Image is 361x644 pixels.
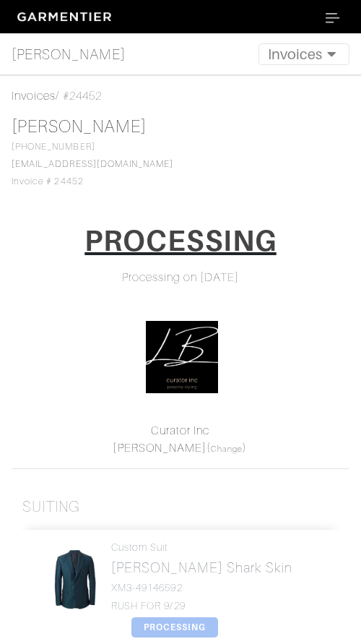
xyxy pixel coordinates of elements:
h2: [PERSON_NAME] Shark Skin [111,559,292,576]
h4: RUSH FOR 9/29 [111,600,292,612]
h1: PROCESSING [84,223,277,258]
img: VBJbxqFJNrXa7xGHgj7tkVQq [51,549,100,610]
div: / #24452 [12,87,349,105]
div: ( ) [28,422,332,457]
a: [PERSON_NAME] [12,117,147,136]
a: Curator Inc [151,424,210,437]
span: [PHONE_NUMBER] Invoice # 24452 [12,142,173,186]
img: garmentier-logo-header-white-b43fb05a5012e4ada735d5af1a66efaba907eab6374d6393d1fbf88cb4ef424d.png [12,7,120,27]
span: [PERSON_NAME] [12,43,126,65]
div: Processing on [DATE] [22,269,339,286]
a: Invoices [12,90,56,103]
a: PROCESSING [131,620,218,633]
a: [PERSON_NAME] [113,442,206,455]
a: [EMAIL_ADDRESS][DOMAIN_NAME] [12,159,173,169]
h4: Custom Suit [111,541,292,554]
a: PROCESSING [75,218,286,269]
span: PROCESSING [131,617,218,637]
a: [PERSON_NAME] [12,40,126,69]
button: Toggle navigation [316,6,349,27]
h3: Suiting [22,498,80,516]
a: Custom Suit [PERSON_NAME] Shark Skin XM3-49146592 RUSH FOR 9/29 [111,541,292,611]
img: menu_icon-7755f865694eea3fb4fb14317b3345316082ae68df1676627169483aed1b22b2.svg [326,13,340,23]
h4: XM3-49146592 [111,582,292,594]
a: Change [211,445,243,453]
button: Toggle navigation [258,43,349,65]
img: oxFH7zigUnxfPzrmzcytt6rk.png [146,321,218,393]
